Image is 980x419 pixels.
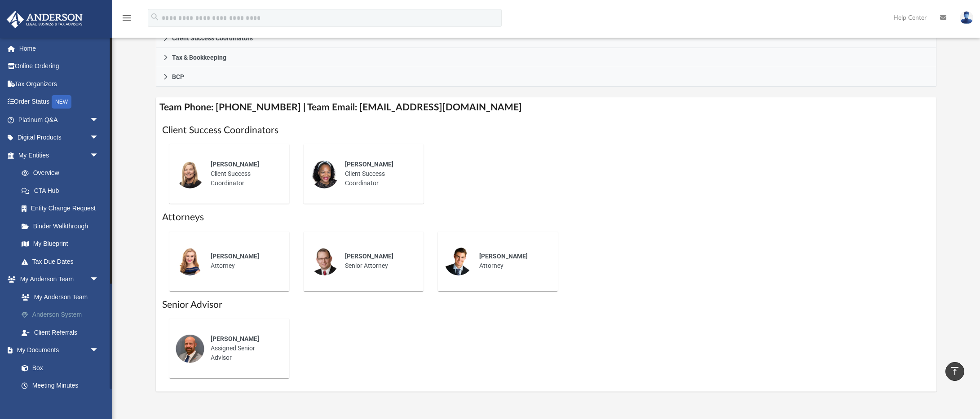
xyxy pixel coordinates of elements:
[945,362,964,381] a: vertical_align_top
[6,39,112,57] a: Home
[6,111,112,129] a: Platinum Q&Aarrow_drop_down
[204,328,283,369] div: Assigned Senior Advisor
[156,97,937,118] h4: Team Phone: [PHONE_NUMBER] | Team Email: [EMAIL_ADDRESS][DOMAIN_NAME]
[172,74,184,80] span: BCP
[345,253,393,260] span: [PERSON_NAME]
[6,75,112,93] a: Tax Organizers
[13,377,108,395] a: Meeting Minutes
[13,253,112,271] a: Tax Due Dates
[90,146,108,165] span: arrow_drop_down
[162,298,931,311] h1: Senior Advisor
[162,211,931,224] h1: Attorneys
[156,48,937,67] a: Tax & Bookkeeping
[13,288,108,306] a: My Anderson Team
[4,11,85,28] img: Anderson Advisors Platinum Portal
[90,129,108,147] span: arrow_drop_down
[6,146,112,164] a: My Entitiesarrow_drop_down
[176,247,204,275] img: thumbnail
[949,366,960,376] i: vertical_align_top
[204,245,283,277] div: Attorney
[172,54,226,61] span: Tax & Bookkeeping
[121,17,132,23] a: menu
[310,247,339,275] img: thumbnail
[90,271,108,289] span: arrow_drop_down
[13,200,112,218] a: Entity Change Request
[13,217,112,235] a: Binder Walkthrough
[150,12,160,22] i: search
[156,67,937,87] a: BCP
[13,323,112,341] a: Client Referrals
[13,359,103,377] a: Box
[473,245,552,277] div: Attorney
[156,29,937,48] a: Client Success Coordinators
[13,182,112,200] a: CTA Hub
[211,253,259,260] span: [PERSON_NAME]
[6,93,112,111] a: Order StatusNEW
[176,334,204,363] img: thumbnail
[13,306,112,324] a: Anderson System
[13,164,112,182] a: Overview
[13,235,108,253] a: My Blueprint
[310,160,339,188] img: thumbnail
[444,247,473,275] img: thumbnail
[204,153,283,194] div: Client Success Coordinator
[339,153,417,194] div: Client Success Coordinator
[339,245,417,277] div: Senior Attorney
[211,335,259,342] span: [PERSON_NAME]
[176,160,204,188] img: thumbnail
[162,124,931,137] h1: Client Success Coordinators
[90,341,108,360] span: arrow_drop_down
[479,253,528,260] span: [PERSON_NAME]
[345,161,393,168] span: [PERSON_NAME]
[6,271,112,288] a: My Anderson Teamarrow_drop_down
[211,161,259,168] span: [PERSON_NAME]
[172,35,253,41] span: Client Success Coordinators
[6,129,112,147] a: Digital Productsarrow_drop_down
[52,95,71,109] div: NEW
[121,13,132,23] i: menu
[90,111,108,129] span: arrow_drop_down
[6,341,108,359] a: My Documentsarrow_drop_down
[6,57,112,75] a: Online Ordering
[960,11,973,24] img: User Pic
